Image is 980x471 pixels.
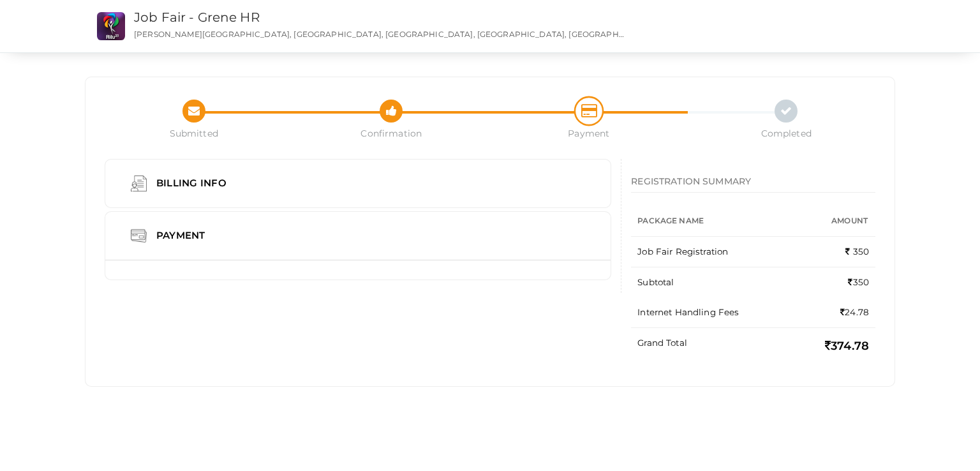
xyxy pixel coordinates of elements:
[131,228,147,244] img: credit-card.png
[95,127,293,140] span: Submitted
[802,206,875,237] th: Amount
[631,176,751,187] span: REGISTRATION SUMMARY
[97,12,125,40] img: CS2O7UHK_small.png
[631,236,802,267] td: Job Fair Registration
[631,206,802,237] th: Package Name
[131,176,147,191] img: curriculum.png
[631,327,802,364] td: Grand Total
[134,29,624,40] p: [PERSON_NAME][GEOGRAPHIC_DATA], [GEOGRAPHIC_DATA], [GEOGRAPHIC_DATA], [GEOGRAPHIC_DATA], [GEOGRAP...
[490,127,688,140] span: Payment
[134,10,260,25] a: Job Fair - Grene HR
[147,176,239,191] div: Billing Info
[631,267,802,297] td: Subtotal
[631,297,802,328] td: Internet Handling Fees
[802,297,875,328] td: 24.78
[802,267,875,297] td: 350
[802,327,875,364] td: 374.78
[845,246,869,257] span: 350
[293,127,491,140] span: Confirmation
[147,228,218,244] div: Payment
